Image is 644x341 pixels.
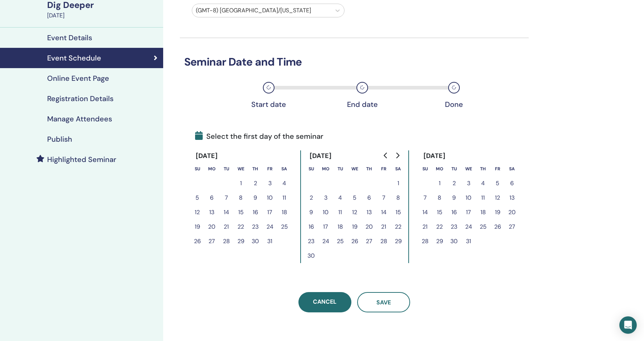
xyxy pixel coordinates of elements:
button: 10 [318,205,333,220]
button: 23 [304,234,318,249]
th: Saturday [505,162,519,176]
span: Cancel [313,298,337,305]
button: 23 [248,220,263,234]
th: Thursday [362,162,376,176]
h4: Publish [47,135,72,144]
button: 6 [362,191,376,205]
button: 23 [447,220,461,234]
th: Wednesday [347,162,362,176]
button: 27 [205,234,219,249]
button: 7 [418,191,432,205]
th: Wednesday [461,162,476,176]
button: 22 [234,220,248,234]
div: Open Intercom Messenger [619,316,637,334]
th: Saturday [391,162,405,176]
div: [DATE] [418,150,451,162]
button: 20 [362,220,376,234]
button: 10 [263,191,277,205]
button: 13 [505,191,519,205]
div: [DATE] [304,150,338,162]
th: Thursday [476,162,490,176]
div: Start date [251,100,287,109]
button: 29 [391,234,405,249]
button: 6 [505,176,519,191]
div: [DATE] [190,150,224,162]
button: 17 [263,205,277,220]
button: 30 [447,234,461,249]
button: 1 [391,176,405,191]
button: 30 [304,249,318,263]
th: Monday [432,162,447,176]
h4: Online Event Page [47,74,109,83]
button: 3 [461,176,476,191]
button: 13 [205,205,219,220]
h4: Registration Details [47,94,113,103]
button: 26 [490,220,505,234]
button: 15 [391,205,405,220]
th: Friday [263,162,277,176]
button: 16 [248,205,263,220]
button: 29 [432,234,447,249]
th: Tuesday [333,162,347,176]
button: 11 [476,191,490,205]
button: 2 [304,191,318,205]
button: 17 [461,205,476,220]
a: Cancel [298,292,351,312]
button: 31 [461,234,476,249]
h4: Highlighted Seminar [47,155,116,164]
button: 1 [234,176,248,191]
button: 21 [219,220,234,234]
span: Save [376,299,391,306]
th: Monday [318,162,333,176]
button: 14 [418,205,432,220]
th: Friday [490,162,505,176]
button: 2 [447,176,461,191]
button: 15 [234,205,248,220]
button: 30 [248,234,263,249]
button: 16 [304,220,318,234]
button: 31 [263,234,277,249]
h4: Manage Attendees [47,115,112,123]
button: 28 [219,234,234,249]
button: 9 [248,191,263,205]
button: 6 [205,191,219,205]
button: 4 [333,191,347,205]
button: 25 [476,220,490,234]
button: 25 [333,234,347,249]
button: 29 [234,234,248,249]
button: 4 [476,176,490,191]
h4: Event Details [47,33,92,42]
button: 22 [432,220,447,234]
button: 7 [376,191,391,205]
button: 14 [219,205,234,220]
button: 22 [391,220,405,234]
button: 9 [304,205,318,220]
button: 11 [277,191,292,205]
button: 18 [277,205,292,220]
button: 2 [248,176,263,191]
button: Go to previous month [380,148,392,163]
button: 26 [347,234,362,249]
button: 8 [432,191,447,205]
button: 12 [490,191,505,205]
button: 18 [333,220,347,234]
button: 21 [376,220,391,234]
button: 19 [190,220,205,234]
button: 10 [461,191,476,205]
button: 18 [476,205,490,220]
button: 16 [447,205,461,220]
button: 21 [418,220,432,234]
button: 20 [505,205,519,220]
button: 19 [347,220,362,234]
div: Done [436,100,472,109]
button: 1 [432,176,447,191]
button: 24 [263,220,277,234]
button: 14 [376,205,391,220]
div: [DATE] [47,11,159,20]
button: 27 [362,234,376,249]
th: Tuesday [447,162,461,176]
button: 19 [490,205,505,220]
th: Sunday [190,162,205,176]
th: Monday [205,162,219,176]
button: 13 [362,205,376,220]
